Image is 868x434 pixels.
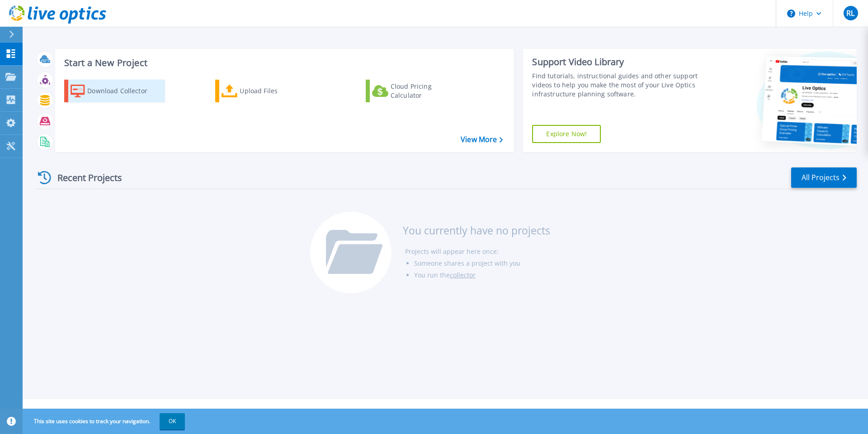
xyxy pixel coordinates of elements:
a: All Projects [791,167,857,188]
span: RL [846,10,854,17]
a: Cloud Pricing Calculator [366,80,467,102]
li: Someone shares a project with you [414,258,550,269]
h3: Start a New Project [64,58,503,68]
button: OK [160,413,185,429]
a: Upload Files [215,80,316,102]
div: Cloud Pricing Calculator [391,82,463,100]
div: Support Video Library [532,56,702,68]
a: Explore Now! [532,125,601,143]
div: Download Collector [87,82,160,100]
li: You run the [414,269,550,281]
span: This site uses cookies to track your navigation. [25,413,185,429]
h3: You currently have no projects [403,225,550,235]
a: collector [450,271,476,279]
a: Download Collector [64,80,165,102]
div: Upload Files [240,82,312,100]
a: View More [461,135,503,144]
div: Find tutorials, instructional guides and other support videos to help you make the most of your L... [532,72,702,99]
li: Projects will appear here once: [405,246,550,258]
div: Recent Projects [35,167,134,189]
